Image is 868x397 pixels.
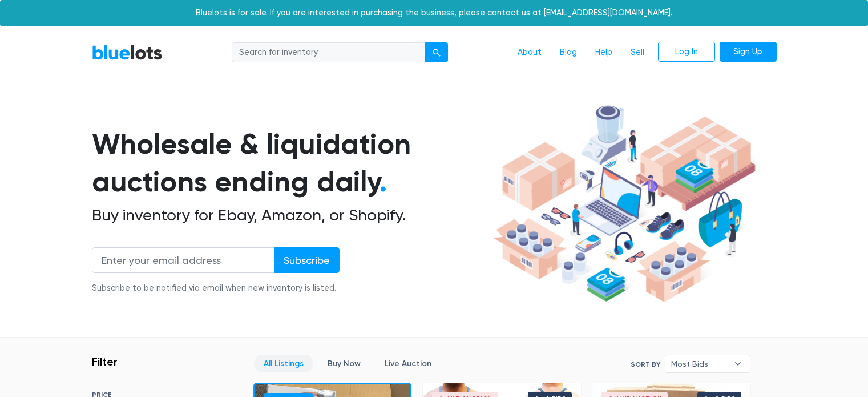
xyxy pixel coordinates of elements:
[720,42,777,62] a: Sign Up
[489,100,760,308] img: hero-ee84e7d0318cb26816c560f6b4441b76977f77a177738b4e94f68c95b2b83dbb.png
[318,355,370,372] a: Buy Now
[92,125,489,201] h1: Wholesale & liquidation auctions ending daily
[726,355,750,372] b: ▾
[92,206,489,225] h2: Buy inventory for Ebay, Amazon, or Shopify.
[586,42,621,63] a: Help
[92,247,274,273] input: Enter your email address
[232,42,426,63] input: Search for inventory
[274,247,340,273] input: Subscribe
[380,165,387,199] span: .
[631,359,660,370] label: Sort By
[671,355,728,372] span: Most Bids
[658,42,715,62] a: Log In
[92,282,340,295] div: Subscribe to be notified via email when new inventory is listed.
[375,355,441,372] a: Live Auction
[621,42,653,63] a: Sell
[92,355,118,368] h3: Filter
[508,42,551,63] a: About
[254,355,313,372] a: All Listings
[92,44,163,61] a: BlueLots
[551,42,586,63] a: Blog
